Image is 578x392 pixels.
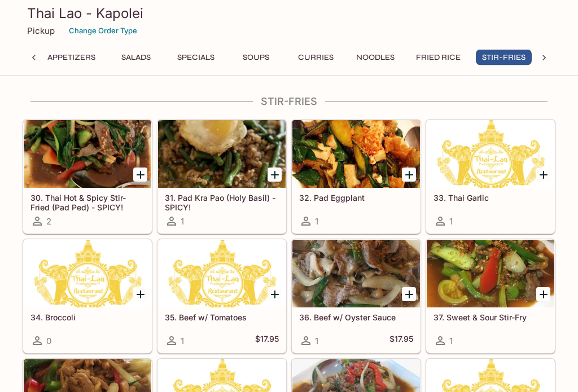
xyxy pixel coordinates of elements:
[27,25,55,36] p: Pickup
[426,120,555,234] a: 33. Thai Garlic1
[402,288,416,302] button: Add 36. Beef w/ Oyster Sauce
[230,50,281,65] button: Soups
[299,313,413,323] h5: 36. Beef w/ Oyster Sauce
[64,22,142,39] button: Change Order Type
[410,50,467,65] button: Fried Rice
[41,50,102,65] button: Appetizers
[158,240,286,308] div: 35. Beef w/ Tomatoes
[449,336,453,347] span: 1
[433,313,548,323] h5: 37. Sweet & Sour Stir-Fry
[165,313,279,323] h5: 35. Beef w/ Tomatoes
[402,168,416,182] button: Add 32. Pad Eggplant
[24,121,151,188] div: 30. Thai Hot & Spicy Stir-Fried (Pad Ped) - SPICY!
[536,168,550,182] button: Add 33. Thai Garlic
[181,217,184,227] span: 1
[315,336,318,347] span: 1
[170,50,221,65] button: Specials
[536,288,550,302] button: Add 37. Sweet & Sour Stir-Fry
[30,313,144,323] h5: 34. Broccoli
[268,288,282,302] button: Add 35. Beef w/ Tomatoes
[268,168,282,182] button: Add 31. Pad Kra Pao (Holy Basil) - SPICY!
[133,288,147,302] button: Add 34. Broccoli
[24,240,151,308] div: 34. Broccoli
[158,121,286,188] div: 31. Pad Kra Pao (Holy Basil) - SPICY!
[46,217,51,227] span: 2
[292,120,421,234] a: 32. Pad Eggplant1
[23,120,152,234] a: 30. Thai Hot & Spicy Stir-Fried (Pad Ped) - SPICY!2
[27,5,551,22] h3: Thai Lao - Kapolei
[157,120,286,234] a: 31. Pad Kra Pao (Holy Basil) - SPICY!1
[427,121,554,188] div: 33. Thai Garlic
[255,334,279,348] h5: $17.95
[157,240,286,354] a: 35. Beef w/ Tomatoes1$17.95
[111,50,161,65] button: Salads
[449,217,453,227] span: 1
[299,193,413,203] h5: 32. Pad Eggplant
[165,193,279,212] h5: 31. Pad Kra Pao (Holy Basil) - SPICY!
[30,193,144,212] h5: 30. Thai Hot & Spicy Stir-Fried (Pad Ped) - SPICY!
[433,193,548,203] h5: 33. Thai Garlic
[389,334,413,348] h5: $17.95
[427,240,554,308] div: 37. Sweet & Sour Stir-Fry
[350,50,401,65] button: Noodles
[181,336,184,347] span: 1
[290,50,341,65] button: Curries
[23,240,152,354] a: 34. Broccoli0
[426,240,555,354] a: 37. Sweet & Sour Stir-Fry1
[46,336,51,347] span: 0
[292,240,420,308] div: 36. Beef w/ Oyster Sauce
[315,217,318,227] span: 1
[292,121,420,188] div: 32. Pad Eggplant
[476,50,532,65] button: Stir-Fries
[23,96,555,108] h4: Stir-Fries
[292,240,421,354] a: 36. Beef w/ Oyster Sauce1$17.95
[133,168,147,182] button: Add 30. Thai Hot & Spicy Stir-Fried (Pad Ped) - SPICY!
